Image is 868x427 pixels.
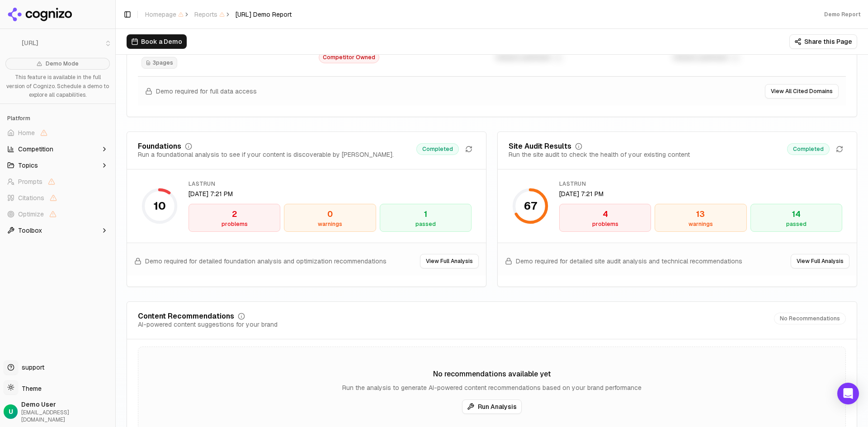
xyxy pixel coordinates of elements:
div: Unlock premium [673,52,843,63]
div: 10 [154,199,166,213]
span: Completed [416,143,459,155]
span: Topics [18,161,38,170]
span: 3 pages [142,57,177,69]
span: Competition [18,145,53,154]
div: 14 [755,208,838,221]
div: Open Intercom Messenger [837,383,859,404]
span: Theme [18,385,42,393]
button: View Full Analysis [420,254,479,268]
span: [EMAIL_ADDRESS][DOMAIN_NAME] [21,409,112,423]
button: Book a Demo [127,34,187,49]
div: No recommendations available yet [138,369,845,380]
button: View Full Analysis [791,254,849,268]
div: Platform [4,111,112,126]
span: [URL] Demo Report [236,10,292,19]
span: Homepage [145,10,184,19]
span: Completed [787,143,830,155]
span: Citations [18,193,44,202]
button: Run Analysis [462,399,522,414]
span: support [18,363,44,372]
div: Site Audit Results [509,143,571,150]
p: This feature is available in the full version of Cognizo. Schedule a demo to explore all capabili... [5,73,110,100]
div: Run the analysis to generate AI-powered content recommendations based on your brand performance [138,383,845,392]
span: Demo required for detailed site audit analysis and technical recommendations [516,257,742,266]
div: 2 [193,208,276,221]
span: Demo required for full data access [156,87,257,96]
span: Reports [194,10,225,19]
div: 0 [288,208,372,221]
span: Prompts [18,177,42,186]
button: View All Cited Domains [765,84,839,99]
nav: breadcrumb [145,10,292,19]
span: U [9,407,13,416]
span: Demo required for detailed foundation analysis and optimization recommendations [145,257,387,266]
span: No Recommendations [774,313,846,324]
button: Share this Page [789,34,857,49]
div: lastRun [189,180,472,188]
div: 1 [384,208,467,221]
div: passed [384,221,467,228]
div: lastRun [559,180,842,188]
span: Competitor Owned [319,52,379,63]
div: [DATE] 7:21 PM [189,189,472,198]
div: problems [563,221,647,228]
div: 4 [563,208,647,221]
div: warnings [288,221,372,228]
span: Demo Mode [46,60,79,67]
span: Demo User [21,400,112,409]
div: 13 [659,208,742,221]
button: Toolbox [4,223,112,238]
div: Run the site audit to check the health of your existing content [509,150,690,159]
button: Topics [4,158,112,173]
button: Competition [4,142,112,156]
div: Unlock premium [495,52,665,63]
div: Foundations [138,143,181,150]
div: problems [193,221,276,228]
div: warnings [659,221,742,228]
div: 67 [524,199,537,213]
div: AI-powered content suggestions for your brand [138,320,278,329]
div: Run a foundational analysis to see if your content is discoverable by [PERSON_NAME]. [138,150,394,159]
div: Content Recommendations [138,313,234,320]
div: passed [755,221,838,228]
span: Toolbox [18,226,42,235]
span: Optimize [18,210,44,219]
span: Home [18,128,35,137]
div: [DATE] 7:21 PM [559,189,842,198]
div: Demo Report [824,11,861,18]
